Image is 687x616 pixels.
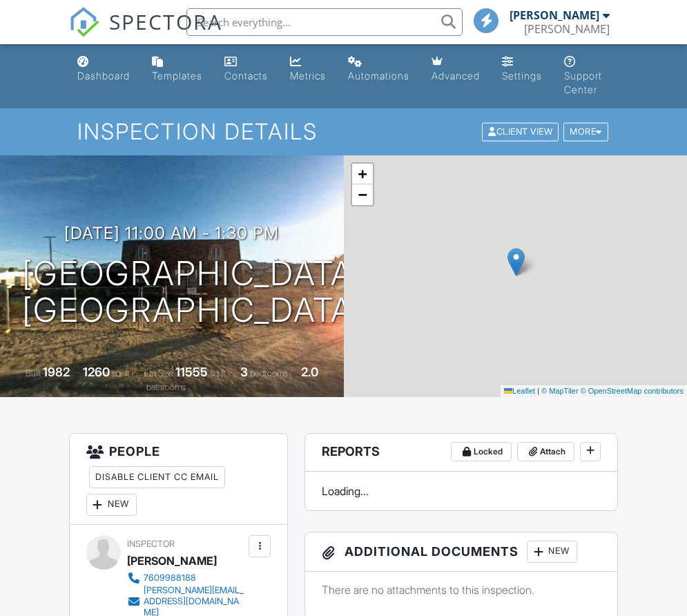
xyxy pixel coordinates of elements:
a: © OpenStreetMap contributors [581,387,684,395]
span: Inspector [127,539,175,549]
div: [PERSON_NAME] [510,8,599,22]
span: | [537,387,539,395]
img: Marker [507,248,525,276]
h3: People [70,434,288,525]
div: Advanced [432,70,480,81]
h3: Additional Documents [305,532,617,572]
a: Client View [481,126,562,136]
span: sq.ft. [210,368,227,378]
div: New [527,541,577,563]
div: Templates [152,70,202,81]
p: There are no attachments to this inspection. [322,582,601,597]
span: SPECTORA [109,7,222,36]
span: bedrooms [250,368,288,378]
div: Metrics [290,70,326,81]
div: 3 [240,365,248,379]
a: Settings [496,50,548,89]
img: The Best Home Inspection Software - Spectora [69,7,99,37]
div: More [563,123,608,142]
h3: [DATE] 11:00 am - 1:30 pm [64,224,279,242]
a: Advanced [426,50,485,89]
span: sq. ft. [112,368,131,378]
a: Support Center [559,50,616,103]
div: Client View [482,123,559,142]
a: Metrics [284,50,331,89]
a: SPECTORA [69,19,222,48]
div: Contacts [224,70,268,81]
div: 11555 [175,365,208,379]
a: Zoom out [352,184,373,205]
h1: [GEOGRAPHIC_DATA] [GEOGRAPHIC_DATA] [22,256,365,329]
span: Built [26,368,41,378]
span: bathrooms [146,382,186,392]
div: Support Center [564,70,602,95]
input: Search everything... [186,8,463,36]
a: Contacts [219,50,273,89]
span: − [358,186,367,203]
div: [PERSON_NAME] [127,550,217,571]
div: New [86,494,137,516]
a: Zoom in [352,164,373,184]
div: Settings [502,70,542,81]
a: Templates [146,50,208,89]
div: 1982 [43,365,70,379]
h1: Inspection Details [77,119,609,144]
div: Dashboard [77,70,130,81]
a: 7609988188 [127,571,246,585]
div: 2.0 [301,365,318,379]
div: Marshall Cordle [524,22,610,36]
a: © MapTiler [541,387,579,395]
a: Leaflet [504,387,535,395]
span: + [358,165,367,182]
a: Dashboard [72,50,135,89]
div: Disable Client CC Email [89,466,225,488]
a: Automations (Basic) [342,50,415,89]
span: Lot Size [144,368,173,378]
div: 7609988188 [144,572,196,584]
div: Automations [348,70,409,81]
div: 1260 [83,365,110,379]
